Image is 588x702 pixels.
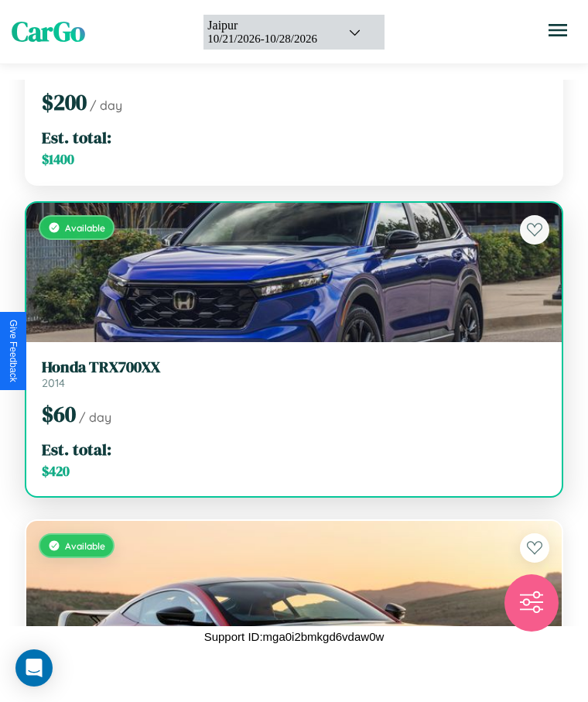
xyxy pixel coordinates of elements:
[15,649,53,687] div: Open Intercom Messenger
[42,358,546,376] h3: Honda TRX700XX
[42,376,65,390] span: 2014
[42,399,76,429] span: $ 60
[12,13,85,50] span: CarGo
[79,409,111,425] span: / day
[207,19,328,33] div: Jaipur
[42,87,87,117] span: $ 200
[42,126,111,149] span: Est. total:
[8,320,19,382] div: Give Feedback
[90,98,122,113] span: / day
[204,626,385,647] p: Support ID: mga0i2bmkgd6vdaw0w
[42,462,70,481] span: $ 420
[65,540,105,552] span: Available
[207,33,328,46] div: 10 / 21 / 2026 - 10 / 28 / 2026
[42,438,111,461] span: Est. total:
[42,150,74,169] span: $ 1400
[65,222,105,234] span: Available
[42,358,546,390] a: Honda TRX700XX2014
